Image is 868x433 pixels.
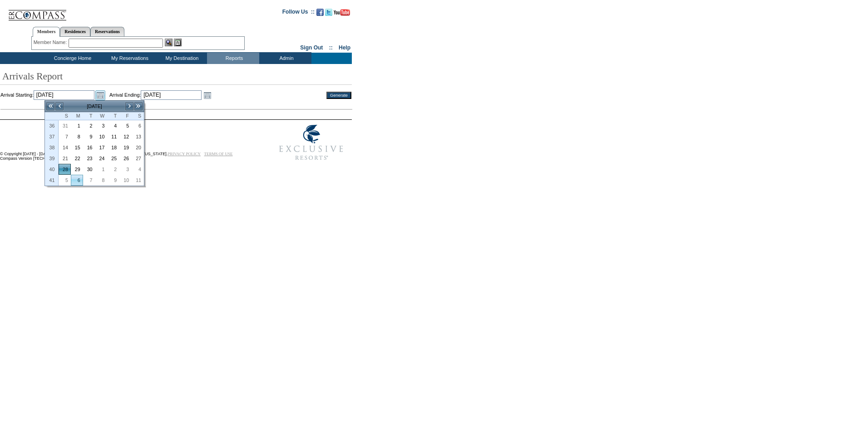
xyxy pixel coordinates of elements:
[59,143,70,153] a: 14
[84,121,95,131] a: 2
[83,175,95,186] td: Tuesday, October 07, 2025
[83,164,95,175] td: Tuesday, September 30, 2025
[107,164,119,175] td: Thursday, October 02, 2025
[45,164,59,175] th: 40
[132,175,144,186] td: Saturday, October 11, 2025
[64,101,125,111] td: [DATE]
[45,142,59,153] th: 38
[107,175,119,186] td: Thursday, October 09, 2025
[168,152,201,156] a: PRIVACY POLICY
[108,121,119,131] a: 4
[132,142,144,153] td: Saturday, September 20, 2025
[59,164,71,175] td: Sunday, September 28, 2025
[90,27,124,36] a: Reservations
[71,132,83,142] a: 8
[339,44,350,51] a: Help
[132,164,144,175] td: Saturday, October 04, 2025
[45,153,59,164] th: 39
[96,121,107,131] a: 3
[107,131,119,142] td: Thursday, September 11, 2025
[59,120,71,131] td: Sunday, August 31, 2025
[71,164,83,175] td: Monday, September 29, 2025
[271,120,352,165] img: Exclusive Resorts
[259,53,311,64] td: Admin
[84,153,95,163] a: 23
[107,153,119,164] td: Thursday, September 25, 2025
[134,102,143,111] a: >>
[95,153,108,164] td: Wednesday, September 24, 2025
[71,121,83,131] a: 1
[119,175,132,186] td: Friday, October 10, 2025
[40,53,103,64] td: Concierge Home
[125,102,134,111] a: >
[325,9,332,16] img: Follow us on Twitter
[83,131,95,142] td: Tuesday, September 09, 2025
[334,9,350,16] img: Subscribe to our YouTube Channel
[132,132,143,142] a: 13
[132,164,143,174] a: 4
[59,175,71,186] td: Sunday, October 05, 2025
[120,153,131,163] a: 26
[165,39,173,46] img: View
[96,164,107,174] a: 1
[202,90,212,100] a: Open the calendar popup.
[34,39,69,46] div: Member Name:
[119,164,132,175] td: Friday, October 03, 2025
[84,164,95,174] a: 30
[132,153,144,164] td: Saturday, September 27, 2025
[120,143,131,153] a: 19
[59,153,70,163] a: 21
[59,132,70,142] a: 7
[119,131,132,142] td: Friday, September 12, 2025
[132,175,143,185] a: 11
[71,153,83,164] td: Monday, September 22, 2025
[83,153,95,164] td: Tuesday, September 23, 2025
[83,120,95,131] td: Tuesday, September 02, 2025
[84,132,95,142] a: 9
[45,131,59,142] th: 37
[45,175,59,186] th: 41
[119,142,132,153] td: Friday, September 19, 2025
[96,132,107,142] a: 10
[84,143,95,153] a: 16
[132,143,143,153] a: 20
[71,143,83,153] a: 15
[46,102,55,111] a: <<
[107,142,119,153] td: Thursday, September 18, 2025
[107,112,119,120] th: Thursday
[71,131,83,142] td: Monday, September 08, 2025
[120,121,131,131] a: 5
[95,175,108,186] td: Wednesday, October 08, 2025
[60,27,90,36] a: Residences
[132,112,144,120] th: Saturday
[282,8,315,19] td: Follow Us ::
[325,11,332,17] a: Follow us on Twitter
[71,112,83,120] th: Monday
[59,121,70,131] a: 31
[95,142,108,153] td: Wednesday, September 17, 2025
[207,53,259,64] td: Reports
[326,92,351,99] input: Generate
[59,142,71,153] td: Sunday, September 14, 2025
[71,175,83,185] a: 6
[95,164,108,175] td: Wednesday, October 01, 2025
[120,164,131,174] a: 3
[316,11,324,17] a: Become our fan on Facebook
[84,175,95,185] a: 7
[119,120,132,131] td: Friday, September 05, 2025
[0,90,314,100] td: Arrival Starting: Arrival Ending:
[83,142,95,153] td: Tuesday, September 16, 2025
[71,153,83,163] a: 22
[108,153,119,163] a: 25
[95,131,108,142] td: Wednesday, September 10, 2025
[71,142,83,153] td: Monday, September 15, 2025
[132,120,144,131] td: Saturday, September 06, 2025
[83,112,95,120] th: Tuesday
[329,44,333,51] span: ::
[96,153,107,163] a: 24
[132,153,143,163] a: 27
[95,120,108,131] td: Wednesday, September 03, 2025
[95,90,105,100] a: Open the calendar popup.
[71,175,83,186] td: Monday, October 06, 2025
[174,39,182,46] img: Reservations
